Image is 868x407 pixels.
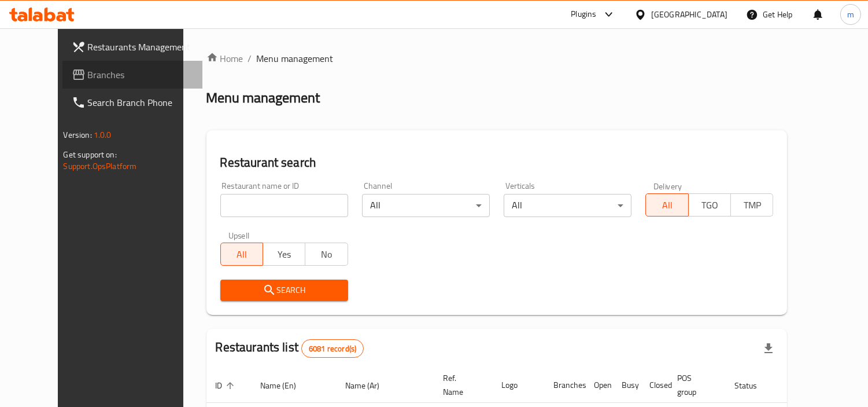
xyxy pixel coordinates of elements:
div: All [362,194,490,217]
span: Search [230,283,339,298]
th: Logo [493,368,545,403]
button: All [645,193,688,217]
h2: Menu management [206,89,320,107]
a: Home [206,52,243,65]
span: 6081 record(s) [302,343,363,354]
span: Menu management [257,52,334,65]
div: Plugins [571,8,596,21]
label: Delivery [653,182,682,190]
th: Closed [641,368,668,403]
div: [GEOGRAPHIC_DATA] [651,8,727,21]
li: / [248,52,252,65]
span: Get support on: [64,147,117,162]
span: Ref. Name [444,371,479,399]
span: Status [735,379,773,393]
span: All [226,246,258,263]
span: Search Branch Phone [88,96,194,109]
button: No [305,243,348,266]
span: 1.0.0 [94,127,112,142]
span: Name (Ar) [346,379,395,393]
button: TMP [730,193,773,217]
span: m [847,8,854,21]
span: Yes [268,246,301,263]
div: Total records count [301,339,364,358]
div: Export file [755,335,782,362]
span: TMP [736,197,769,214]
a: Restaurants Management [62,33,203,61]
nav: breadcrumb [206,52,788,65]
h2: Restaurants list [216,339,364,358]
th: Branches [545,368,585,403]
span: Branches [88,68,194,82]
button: Yes [263,243,305,266]
input: Search for restaurant name or ID.. [220,194,348,217]
label: Upsell [228,231,250,239]
span: ID [216,379,238,393]
span: TGO [693,197,726,214]
span: All [651,197,684,214]
button: Search [220,280,348,301]
span: Name (En) [261,379,312,393]
span: Version: [64,127,92,142]
th: Busy [613,368,641,403]
h2: Restaurant search [220,154,774,171]
span: No [310,246,343,263]
button: TGO [688,193,731,217]
a: Branches [62,61,203,89]
th: Open [585,368,613,403]
span: Restaurants Management [88,40,194,54]
span: POS group [678,371,712,399]
div: All [504,194,631,217]
a: Search Branch Phone [62,89,203,116]
button: All [220,243,263,266]
a: Support.OpsPlatform [64,159,137,174]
